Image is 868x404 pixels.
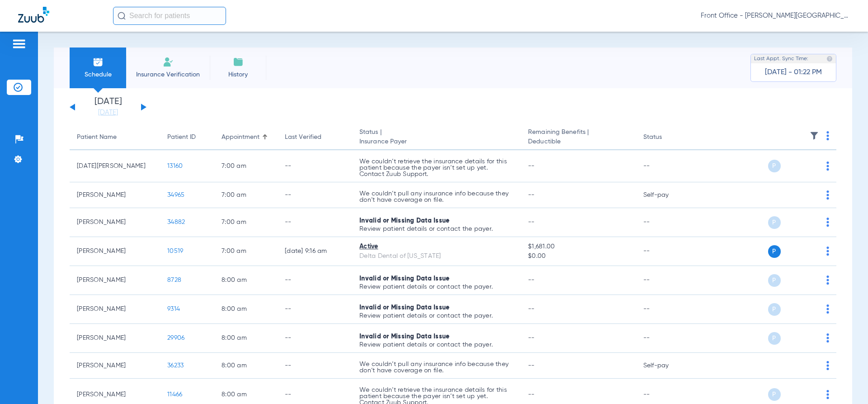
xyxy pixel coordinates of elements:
[359,242,514,252] div: Active
[359,342,514,348] p: Review patient details or contact the payer.
[214,150,278,182] td: 7:00 AM
[70,295,160,324] td: [PERSON_NAME]
[826,162,829,171] img: group-dot-blue.svg
[167,306,180,312] span: 9314
[81,97,135,117] li: [DATE]
[77,133,153,142] div: Patient Name
[18,7,49,23] img: Zuub Logo
[528,163,535,169] span: --
[826,304,829,314] img: group-dot-blue.svg
[826,247,829,256] img: group-dot-blue.svg
[636,237,697,266] td: --
[826,333,829,342] img: group-dot-blue.svg
[359,304,449,311] span: Invalid or Missing Data Issue
[167,133,207,142] div: Patient ID
[167,219,185,225] span: 34882
[359,252,514,261] div: Delta Dental of [US_STATE]
[81,108,135,117] a: [DATE]
[285,133,321,142] div: Last Verified
[113,7,226,25] input: Search for patients
[233,57,244,67] img: History
[70,208,160,237] td: [PERSON_NAME]
[285,133,345,142] div: Last Verified
[359,190,514,203] p: We couldn’t pull any insurance info because they don’t have coverage on file.
[528,362,535,369] span: --
[359,218,449,224] span: Invalid or Missing Data Issue
[826,190,829,200] img: group-dot-blue.svg
[77,133,117,142] div: Patient Name
[359,284,514,290] p: Review patient details or contact the payer.
[754,54,808,63] span: Last Appt. Sync Time:
[70,237,160,266] td: [PERSON_NAME]
[636,353,697,379] td: Self-pay
[826,218,829,227] img: group-dot-blue.svg
[278,150,352,182] td: --
[826,276,829,285] img: group-dot-blue.svg
[768,303,781,316] span: P
[278,353,352,379] td: --
[528,242,628,252] span: $1,681.00
[278,295,352,324] td: --
[93,57,104,67] img: Schedule
[528,306,535,312] span: --
[636,125,697,150] th: Status
[76,70,119,79] span: Schedule
[278,237,352,266] td: [DATE] 9:16 AM
[521,125,636,150] th: Remaining Benefits |
[214,182,278,208] td: 7:00 AM
[167,133,196,142] div: Patient ID
[528,335,535,341] span: --
[765,68,822,77] span: [DATE] - 01:22 PM
[278,324,352,353] td: --
[810,131,819,140] img: filter.svg
[167,391,182,398] span: 11466
[167,335,184,341] span: 29906
[70,353,160,379] td: [PERSON_NAME]
[528,137,628,147] span: Deductible
[167,192,184,198] span: 34965
[217,70,259,79] span: History
[768,160,781,172] span: P
[214,266,278,295] td: 8:00 AM
[133,70,203,79] span: Insurance Verification
[214,324,278,353] td: 8:00 AM
[70,150,160,182] td: [DATE][PERSON_NAME]
[636,295,697,324] td: --
[826,56,833,62] img: last sync help info
[636,208,697,237] td: --
[768,245,781,258] span: P
[167,248,183,254] span: 10519
[359,226,514,232] p: Review patient details or contact the payer.
[118,12,126,20] img: Search Icon
[528,277,535,283] span: --
[167,277,181,283] span: 8728
[167,362,184,369] span: 36233
[70,266,160,295] td: [PERSON_NAME]
[278,266,352,295] td: --
[163,57,174,67] img: Manual Insurance Verification
[70,324,160,353] td: [PERSON_NAME]
[768,274,781,287] span: P
[636,266,697,295] td: --
[12,38,26,49] img: hamburger-icon
[826,131,829,140] img: group-dot-blue.svg
[278,208,352,237] td: --
[359,313,514,319] p: Review patient details or contact the payer.
[636,182,697,208] td: Self-pay
[636,324,697,353] td: --
[359,333,449,340] span: Invalid or Missing Data Issue
[826,390,829,399] img: group-dot-blue.svg
[701,11,850,20] span: Front Office - [PERSON_NAME][GEOGRAPHIC_DATA] Dental Care
[826,361,829,370] img: group-dot-blue.svg
[214,295,278,324] td: 8:00 AM
[768,332,781,345] span: P
[528,252,628,261] span: $0.00
[214,237,278,266] td: 7:00 AM
[359,276,449,282] span: Invalid or Missing Data Issue
[214,208,278,237] td: 7:00 AM
[528,219,535,225] span: --
[214,353,278,379] td: 8:00 AM
[528,391,535,398] span: --
[222,133,259,142] div: Appointment
[768,216,781,229] span: P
